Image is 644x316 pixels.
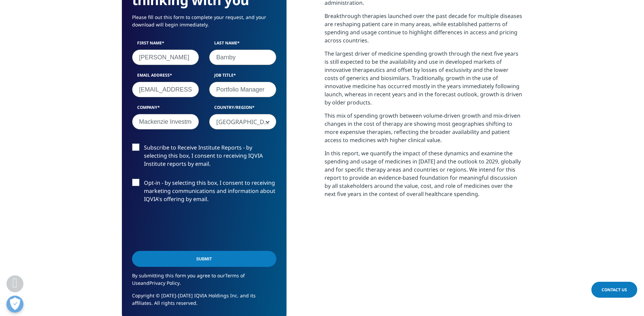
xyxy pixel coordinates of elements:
[325,149,522,203] p: In this report, we quantify the impact of these dynamics and examine the spending and usage of me...
[132,292,276,312] p: Copyright © [DATE]-[DATE] IQVIA Holdings Inc. and its affiliates. All rights reserved.
[325,50,522,112] p: The largest driver of medicine spending growth through the next five years is still expected to b...
[132,72,199,82] label: Email Address
[209,114,276,130] span: Canada
[591,282,637,298] a: Contact Us
[209,40,276,50] label: Last Name
[149,280,180,286] a: Privacy Policy
[132,40,199,50] label: First Name
[132,214,235,240] iframe: reCAPTCHA
[6,296,23,313] button: Open Preferences
[325,12,522,50] p: Breakthrough therapies launched over the past decade for multiple diseases are reshaping patient ...
[132,143,276,172] label: Subscribe to Receive Institute Reports - by selecting this box, I consent to receiving IQVIA Inst...
[602,287,627,293] span: Contact Us
[209,72,276,82] label: Job Title
[325,112,522,149] p: This mix of spending growth between volume-driven growth and mix-driven changes in the cost of th...
[132,179,276,207] label: Opt-in - by selecting this box, I consent to receiving marketing communications and information a...
[209,114,276,130] span: Canada
[132,272,276,292] p: By submitting this form you agree to our and .
[132,14,276,34] p: Please fill out this form to complete your request, and your download will begin immediately.
[132,104,199,114] label: Company
[209,104,276,114] label: Country/Region
[132,251,276,267] input: Submit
